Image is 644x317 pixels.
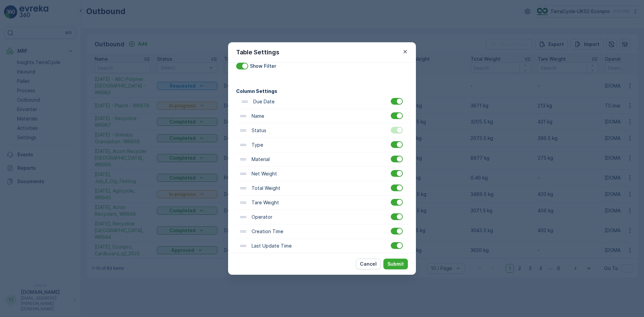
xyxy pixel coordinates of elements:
h4: Column Settings [236,88,408,95]
p: Submit [387,261,404,267]
button: Submit [383,259,408,269]
p: Cancel [360,261,377,267]
button: Cancel [356,259,381,269]
p: Table Settings [236,48,279,57]
p: Show Filter [250,63,276,69]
